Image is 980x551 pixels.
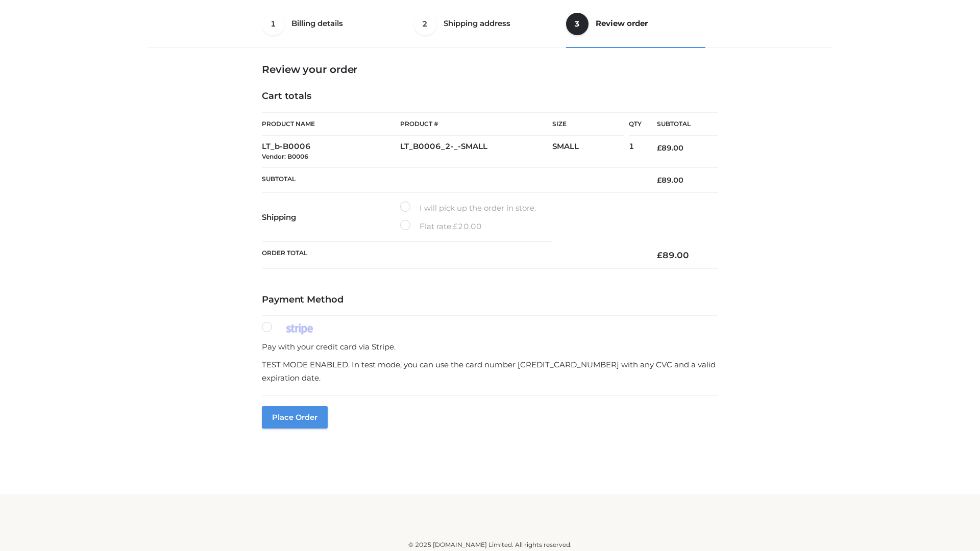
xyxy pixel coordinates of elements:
p: TEST MODE ENABLED. In test mode, you can use the card number [CREDIT_CARD_NUMBER] with any CVC an... [262,358,718,384]
h3: Review your order [262,63,718,76]
span: £ [453,221,458,231]
small: Vendor: B0006 [262,153,308,160]
th: Subtotal [262,167,642,192]
span: £ [657,250,663,260]
td: SMALL [552,136,629,168]
th: Qty [629,112,642,136]
span: £ [657,176,661,185]
bdi: 20.00 [453,221,482,231]
label: Flat rate: [400,220,482,233]
td: LT_b-B0006 [262,136,400,168]
span: £ [657,143,661,153]
bdi: 89.00 [657,176,683,185]
th: Size [552,113,624,136]
th: Product # [400,112,552,136]
bdi: 89.00 [657,250,689,260]
button: Place order [262,406,328,429]
label: I will pick up the order in store. [400,202,536,215]
th: Order Total [262,242,642,269]
td: LT_B0006_2-_-SMALL [400,136,552,168]
h4: Payment Method [262,294,718,306]
td: 1 [629,136,642,168]
bdi: 89.00 [657,143,683,153]
th: Product Name [262,112,400,136]
div: © 2025 [DOMAIN_NAME] Limited. All rights reserved. [152,540,828,550]
p: Pay with your credit card via Stripe. [262,340,718,354]
th: Shipping [262,193,400,242]
h4: Cart totals [262,91,718,102]
th: Subtotal [642,113,718,136]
